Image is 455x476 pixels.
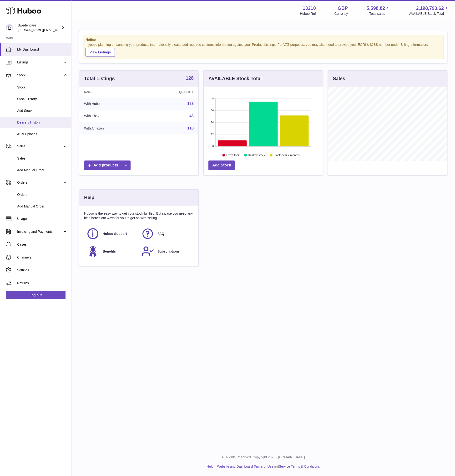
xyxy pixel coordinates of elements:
span: My Dashboard [17,47,68,52]
div: Huboo Ref [300,11,316,16]
span: Stock History [17,97,68,101]
div: Swedencare [18,23,61,32]
span: Add Stock [17,109,68,113]
a: Log out [6,291,66,299]
a: Service Terms & Conditions [279,465,320,468]
a: 128 [186,76,194,81]
text: Stock over 2 months [273,153,299,157]
div: If you're planning on sending your products internationally please add required customs informati... [86,42,441,57]
strong: 13210 [303,5,316,11]
text: Healthy stock [248,153,265,157]
text: 36 [211,109,214,112]
span: Stock [17,85,68,90]
a: Huboo Support [86,227,136,240]
text: 48 [211,97,214,100]
span: Invoicing and Payments [17,229,63,234]
span: Cases [17,242,68,247]
td: With Ebay [79,110,145,122]
text: 24 [211,121,214,124]
span: ASN Uploads [17,132,68,136]
a: 5,598.82 Total sales [367,5,391,16]
h3: AVAILABLE Stock Total [208,75,262,82]
h3: Total Listings [84,75,115,82]
span: Benefits [103,249,116,254]
a: Subscriptions [141,245,191,258]
a: 2,198,793.62 AVAILABLE Stock Total [409,5,449,16]
strong: 128 [186,76,194,80]
span: Subscriptions [157,249,180,254]
a: 46 [189,114,194,118]
strong: Notice [86,37,441,42]
strong: GBP [338,5,348,11]
span: Add Manual Order [17,168,68,172]
text: 0 [212,145,214,148]
span: Delivery History [17,120,68,125]
p: All Rights Reserved. Copyright 2025 - [DOMAIN_NAME] [75,455,451,460]
span: Returns [17,281,68,285]
h3: Help [84,194,94,201]
a: Website and Dashboard Terms of Use [217,465,273,468]
span: Stock [17,73,63,78]
h3: Sales [333,75,345,82]
a: Help [207,465,214,468]
a: FAQ [141,227,191,240]
span: 5,598.82 [367,5,385,11]
th: Name [79,87,145,98]
span: Usage [17,217,68,221]
span: Settings [17,268,68,273]
a: Add Stock [208,160,235,170]
span: 2,198,793.62 [416,5,444,11]
li: and [215,464,320,469]
span: [PERSON_NAME][EMAIL_ADDRESS][PERSON_NAME][DOMAIN_NAME] [18,28,121,32]
span: AVAILABLE Stock Total [409,11,449,16]
a: Add products [84,160,131,170]
span: Huboo Support [103,232,127,236]
div: Currency [334,11,348,16]
img: daniel.corbridge@swedencare.co.uk [6,24,13,31]
a: Benefits [86,245,136,258]
span: FAQ [157,232,164,236]
text: 12 [211,133,214,136]
text: Low Stock [226,153,240,157]
a: 118 [187,126,194,130]
th: Quantity [145,87,198,98]
span: Total sales [369,11,390,16]
span: Orders [17,192,68,197]
span: Sales [17,156,68,161]
p: Huboo is the easy way to get your stock fulfilled. But incase you need any help here's our ways f... [84,211,194,220]
span: Channels [17,255,68,260]
td: With Amazon [79,122,145,135]
span: Sales [17,144,63,149]
td: With Huboo [79,98,145,110]
a: 128 [187,102,194,106]
span: Listings [17,60,63,65]
a: View Listings [86,48,115,57]
span: Orders [17,180,63,185]
span: Add Manual Order [17,204,68,209]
